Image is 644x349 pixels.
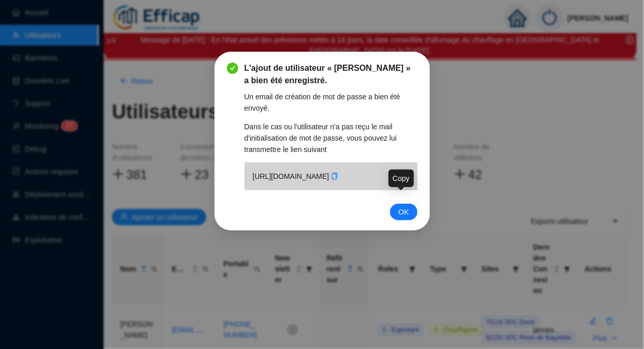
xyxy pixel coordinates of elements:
[331,171,338,182] button: Copy
[398,206,409,218] span: OK
[389,170,414,187] div: Copy
[245,91,418,114] div: Un email de création de mot de passe a bien été envoyé.
[331,173,338,180] span: copy
[245,121,418,155] div: Dans le cas ou l'utilisateur n'a pas reçu le mail d'initialisation de mot de passe, vous pouvez l...
[390,204,417,220] button: OK
[245,162,418,190] div: [URL][DOMAIN_NAME]
[227,63,238,74] span: check-circle
[245,62,418,87] span: L'ajout de utilisateur « [PERSON_NAME] » a bien été enregistré.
